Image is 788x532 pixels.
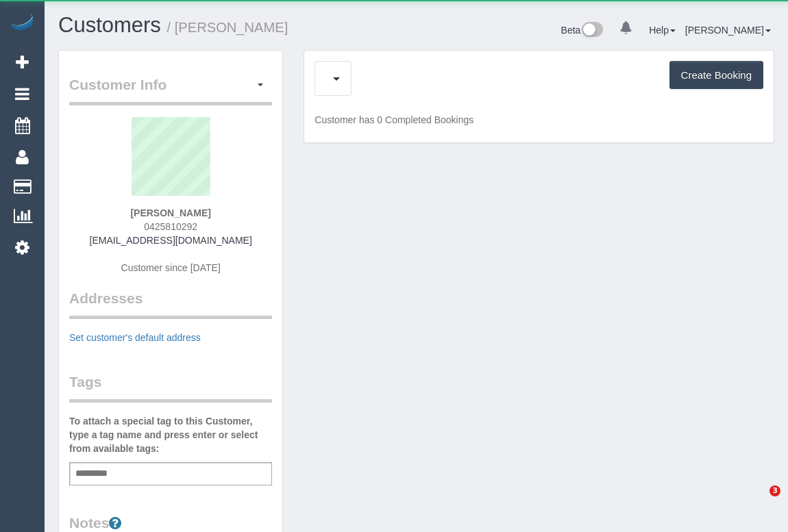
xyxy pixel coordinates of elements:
[769,485,780,496] span: 3
[669,61,763,90] button: Create Booking
[58,13,161,37] a: Customers
[69,332,201,343] a: Set customer's default address
[580,22,603,40] img: New interface
[315,113,763,127] p: Customer has 0 Completed Bookings
[167,20,288,35] small: / [PERSON_NAME]
[8,14,36,33] img: Automaid Logo
[90,235,252,246] a: [EMAIL_ADDRESS][DOMAIN_NAME]
[69,372,272,403] legend: Tags
[685,25,771,36] a: [PERSON_NAME]
[130,207,210,218] strong: [PERSON_NAME]
[561,25,604,36] a: Beta
[144,221,197,232] span: 0425810292
[121,262,221,273] span: Customer since [DATE]
[741,485,774,518] iframe: Intercom live chat
[649,25,676,36] a: Help
[69,414,272,455] label: To attach a special tag to this Customer, type a tag name and press enter or select from availabl...
[69,75,272,105] legend: Customer Info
